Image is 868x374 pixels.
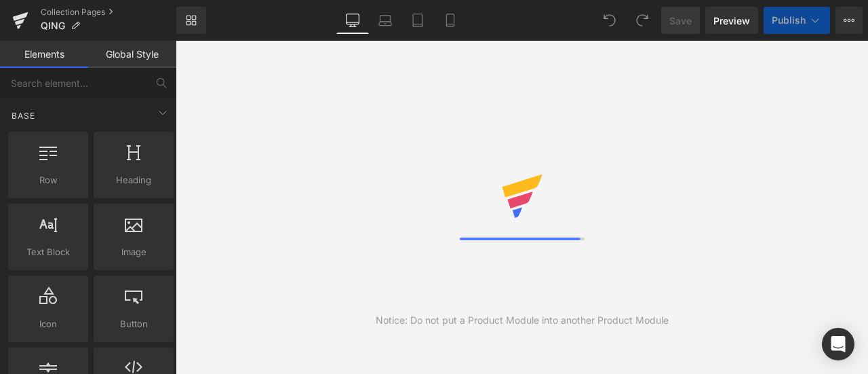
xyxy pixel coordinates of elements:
[822,328,854,360] div: Open Intercom Messenger
[401,7,434,34] a: Tablet
[12,317,84,331] span: Icon
[629,7,656,34] button: Redo
[713,14,750,28] span: Preview
[12,245,84,259] span: Text Block
[98,245,170,259] span: Image
[98,173,170,187] span: Heading
[369,7,401,34] a: Laptop
[764,7,830,34] button: Publish
[705,7,758,34] a: Preview
[669,14,692,28] span: Save
[376,313,669,328] div: Notice: Do not put a Product Module into another Product Module
[336,7,369,34] a: Desktop
[596,7,623,34] button: Undo
[41,7,176,18] a: Collection Pages
[176,7,206,34] a: New Library
[12,173,84,187] span: Row
[772,15,806,26] span: Publish
[98,317,170,331] span: Button
[88,41,176,68] a: Global Style
[10,109,37,122] span: Base
[41,20,65,31] span: QING
[835,7,863,34] button: More
[434,7,467,34] a: Mobile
